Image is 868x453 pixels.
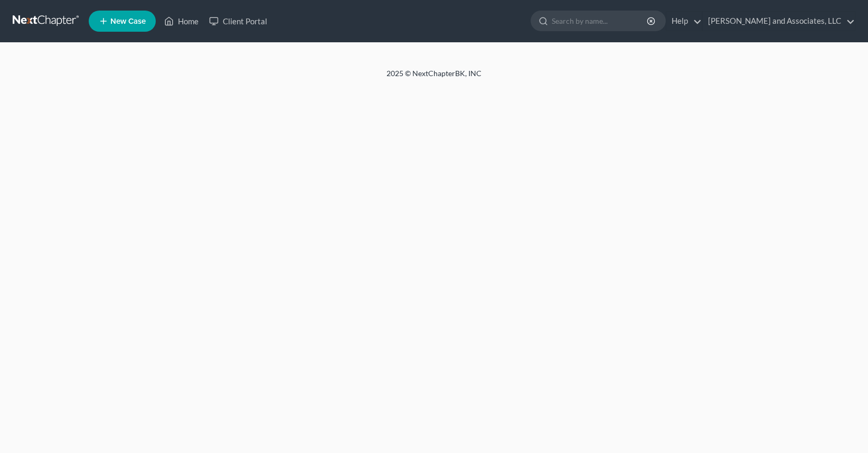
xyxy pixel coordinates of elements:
[159,12,204,31] a: Home
[666,12,702,31] a: Help
[204,12,272,31] a: Client Portal
[110,17,146,25] span: New Case
[133,68,735,87] div: 2025 © NextChapterBK, INC
[703,12,855,31] a: [PERSON_NAME] and Associates, LLC
[552,11,648,31] input: Search by name...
